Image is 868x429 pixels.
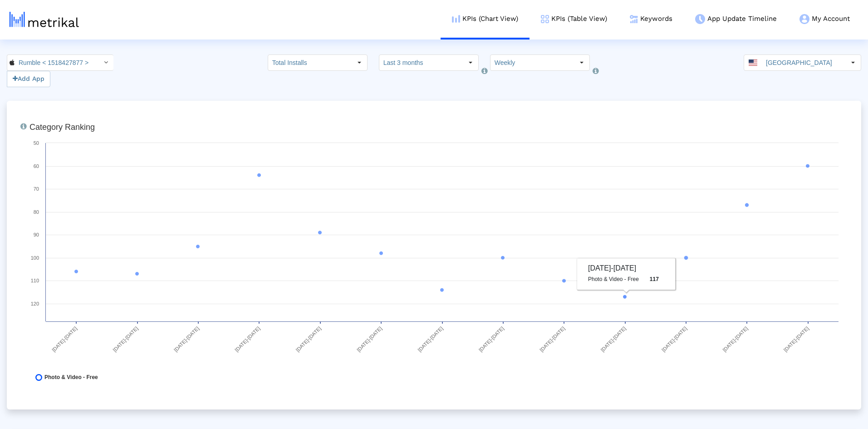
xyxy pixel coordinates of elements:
[44,374,98,381] span: Photo & Video - Free
[356,325,383,353] text: [DATE]-[DATE]
[112,325,139,353] text: [DATE]-[DATE]
[10,12,79,27] img: metrical-logo-light.png
[31,278,39,283] text: 110
[783,325,810,353] text: [DATE]-[DATE]
[234,325,261,353] text: [DATE]-[DATE]
[630,15,638,23] img: keywords.png
[695,14,705,24] img: app-update-menu-icon.png
[29,123,95,132] tspan: Category Ranking
[173,325,200,353] text: [DATE]-[DATE]
[417,325,444,353] text: [DATE]-[DATE]
[31,301,39,306] text: 120
[34,163,39,169] text: 60
[661,325,688,353] text: [DATE]-[DATE]
[34,232,39,237] text: 90
[600,325,627,353] text: [DATE]-[DATE]
[98,55,113,70] div: Select
[34,209,39,215] text: 80
[452,15,460,23] img: kpi-chart-menu-icon.png
[845,55,861,70] div: Select
[7,71,50,87] button: Add App
[34,186,39,192] text: 70
[31,255,39,261] text: 100
[799,14,809,24] img: my-account-menu-icon.png
[295,325,322,353] text: [DATE]-[DATE]
[539,325,566,353] text: [DATE]-[DATE]
[541,15,549,23] img: kpi-table-menu-icon.png
[352,55,367,70] div: Select
[51,325,78,353] text: [DATE]-[DATE]
[463,55,478,70] div: Select
[478,325,505,353] text: [DATE]-[DATE]
[574,55,589,70] div: Select
[721,325,749,353] text: [DATE]-[DATE]
[34,140,39,146] text: 50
